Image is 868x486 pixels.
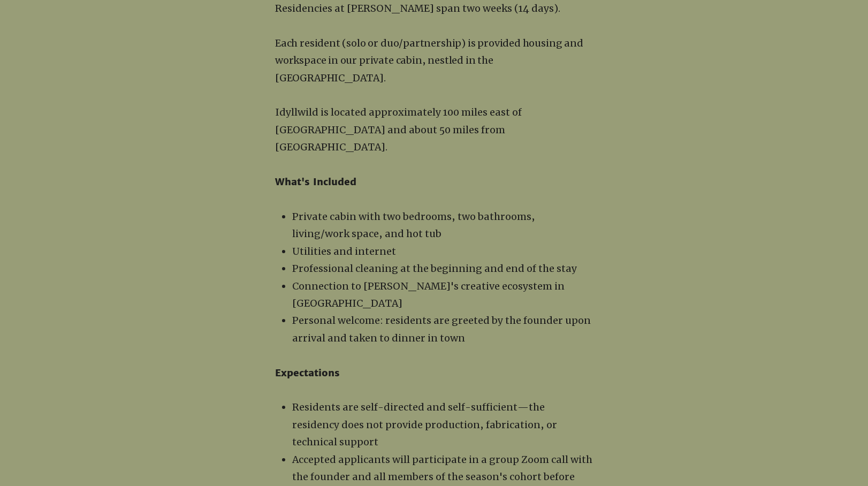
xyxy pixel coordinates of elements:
[292,314,591,344] span: Personal welcome: residents are greeted by the founder upon arrival and taken to dinner in town
[275,35,593,87] p: Each resident (solo or duo/partnership) is provided housing and workspace in our private cabin, n...
[275,2,560,14] span: Residencies at [PERSON_NAME] span two weeks (14 days).
[275,367,340,379] span: Expectations
[275,106,522,153] span: Idyllwild is located approximately 100 miles east of [GEOGRAPHIC_DATA] and about 50 miles from [G...
[292,280,565,309] span: Connection to [PERSON_NAME]'s creative ecosystem in [GEOGRAPHIC_DATA]
[292,401,557,448] span: Residents are self-directed and self-sufficient—the residency does not provide production, fabric...
[275,176,356,188] span: What's Included
[292,262,577,275] span: Professional cleaning at the beginning and end of the stay
[292,245,396,257] span: ​Utilities and internet
[292,210,535,240] span: Private cabin with two bedrooms, two bathrooms, living/work space, and hot tub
